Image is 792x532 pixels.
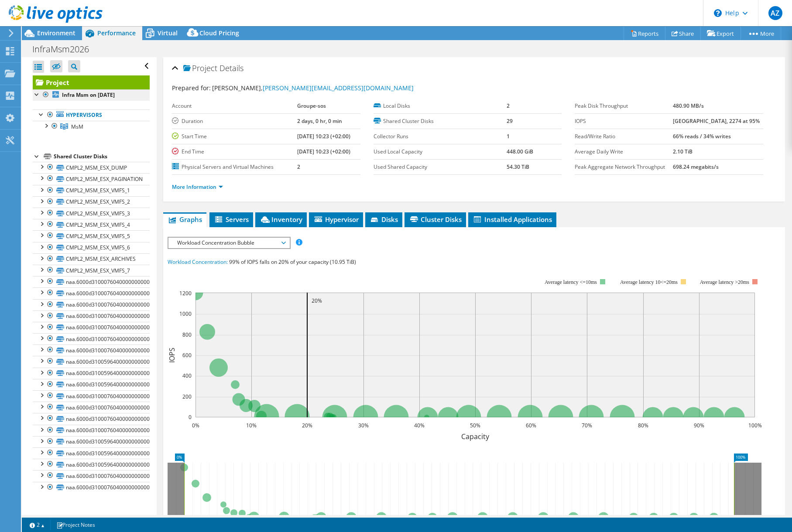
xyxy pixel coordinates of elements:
[33,402,150,413] a: naa.6000d310007604000000000000000032
[172,117,297,126] label: Duration
[33,287,150,299] a: naa.6000d310007604000000000000000019
[172,102,297,110] label: Account
[33,121,150,132] a: MsM
[214,215,249,224] span: Servers
[158,29,178,37] span: Virtual
[33,253,150,265] a: CMPL2_MSM_ESX_ARCHIVES
[374,117,507,126] label: Shared Cluster Disks
[526,422,536,429] text: 60%
[545,279,597,285] tspan: Average latency <=10ms
[414,422,425,429] text: 40%
[673,163,719,171] b: 698.24 megabits/s
[71,123,83,130] span: MsM
[575,163,673,171] label: Peak Aggregate Network Throughput
[33,242,150,253] a: CMPL2_MSM_ESX_VMFS_6
[312,297,322,304] text: 20%
[28,44,103,54] h1: InfraMsm2026
[33,162,150,173] a: CMPL2_MSM_ESX_DUMP
[33,436,150,447] a: naa.6000d310059640000000000000000030
[33,379,150,390] a: naa.6000d31005964000000000000000002c
[374,132,507,141] label: Collector Runs
[313,215,359,224] span: Hypervisor
[199,29,239,37] span: Cloud Pricing
[33,447,150,459] a: naa.6000d310059640000000000000000031
[168,258,228,266] span: Workload Concentration:
[575,132,673,141] label: Read/Write Ratio
[358,422,369,429] text: 30%
[741,27,781,40] a: More
[638,422,648,429] text: 80%
[673,148,693,155] b: 2.10 TiB
[507,163,529,171] b: 54.30 TiB
[172,163,297,171] label: Physical Servers and Virtual Machines
[179,310,192,317] text: 1000
[263,84,414,92] a: [PERSON_NAME][EMAIL_ADDRESS][DOMAIN_NAME]
[624,27,665,40] a: Reports
[297,117,342,125] b: 2 days, 0 hr, 0 min
[33,109,150,121] a: Hypervisors
[33,208,150,219] a: CMPL2_MSM_ESX_VMFS_3
[673,117,760,125] b: [GEOGRAPHIC_DATA], 2274 at 95%
[748,422,761,429] text: 100%
[575,102,673,110] label: Peak Disk Throughput
[507,117,513,125] b: 29
[33,459,150,470] a: naa.6000d310059640000000000000000032
[374,102,507,110] label: Local Disks
[246,422,257,429] text: 10%
[182,331,192,338] text: 800
[172,132,297,141] label: Start Time
[33,368,150,379] a: naa.6000d31005964000000000000000002b
[33,470,150,481] a: naa.6000d31000760400000000000000003a
[192,422,199,429] text: 0%
[183,64,217,73] span: Project
[33,482,150,493] a: naa.6000d31000760400000000000000003f
[24,519,51,530] a: 2
[473,215,552,224] span: Installed Applications
[33,196,150,208] a: CMPL2_MSM_ESX_VMFS_2
[229,258,356,266] span: 99% of IOPS falls on 20% of your capacity (10.95 TiB)
[575,147,673,156] label: Average Daily Write
[33,276,150,287] a: naa.6000d310007604000000000000000018
[507,133,510,140] b: 1
[33,356,150,367] a: naa.6000d31005964000000000000000002a
[33,344,150,356] a: naa.6000d31000760400000000000000002f
[33,185,150,196] a: CMPL2_MSM_ESX_VMFS_1
[167,347,177,362] text: IOPS
[54,151,150,162] div: Shared Cluster Disks
[97,29,136,37] span: Performance
[260,215,302,224] span: Inventory
[665,27,701,40] a: Share
[182,372,192,379] text: 400
[33,219,150,230] a: CMPL2_MSM_ESX_VMFS_4
[297,102,326,109] b: Groupe-sos
[700,27,741,40] a: Export
[33,299,150,310] a: naa.6000d31000760400000000000000001d
[219,63,243,73] span: Details
[33,322,150,333] a: naa.6000d31000760400000000000000001f
[700,279,749,285] text: Average latency >20ms
[37,29,75,37] span: Environment
[302,422,312,429] text: 20%
[172,84,211,92] label: Prepared for:
[212,84,414,92] span: [PERSON_NAME],
[575,117,673,126] label: IOPS
[50,519,101,530] a: Project Notes
[507,102,510,109] b: 2
[33,425,150,436] a: naa.6000d310007604000000000000000038
[33,173,150,184] a: CMPL2_MSM_ESX_PAGINATION
[33,230,150,242] a: CMPL2_MSM_ESX_VMFS_5
[470,422,480,429] text: 50%
[33,413,150,424] a: naa.6000d310007604000000000000000033
[297,148,350,155] b: [DATE] 10:23 (+02:00)
[33,390,150,402] a: naa.6000d310007604000000000000000031
[173,238,285,248] span: Workload Concentration Bubble
[297,133,350,140] b: [DATE] 10:23 (+02:00)
[179,290,192,297] text: 1200
[168,215,202,224] span: Graphs
[694,422,704,429] text: 90%
[370,215,398,224] span: Disks
[172,183,223,191] a: More Information
[374,163,507,171] label: Used Shared Capacity
[620,279,678,285] tspan: Average latency 10<=20ms
[374,147,507,156] label: Used Local Capacity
